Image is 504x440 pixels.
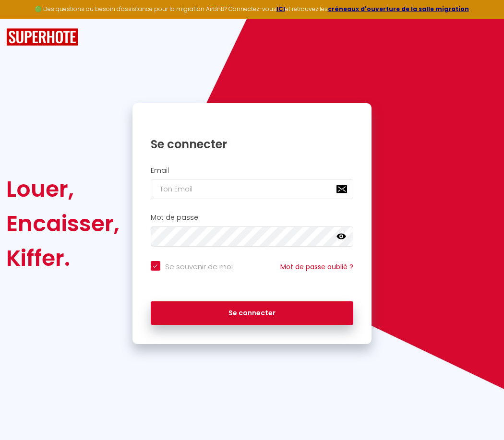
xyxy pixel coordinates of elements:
div: Louer, [6,172,120,206]
img: SuperHote logo [6,28,78,46]
h2: Email [151,166,354,175]
div: Encaisser, [6,206,120,241]
a: créneaux d'ouverture de la salle migration [328,5,469,13]
div: Kiffer. [6,241,120,275]
input: Ton Email [151,179,354,199]
h2: Mot de passe [151,214,354,222]
button: Se connecter [151,301,354,325]
a: Mot de passe oublié ? [280,262,353,272]
a: ICI [276,5,285,13]
h1: Se connecter [151,137,354,152]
